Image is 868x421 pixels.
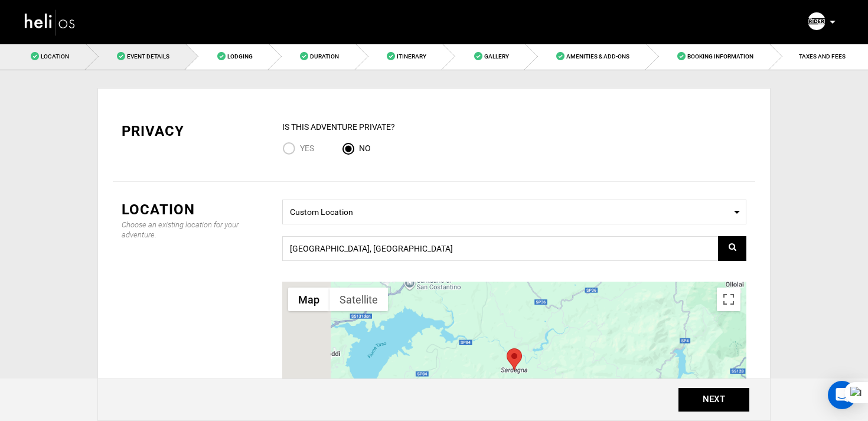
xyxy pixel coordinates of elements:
[678,388,749,412] button: NEXT
[122,220,265,240] div: Choose an existing location for your adventure.
[41,53,69,60] span: Location
[24,6,77,38] img: heli-logo
[290,203,739,218] span: Custom Location
[127,53,169,60] span: Event Details
[717,288,740,311] button: Toggle fullscreen view
[122,121,265,141] div: Privacy
[566,53,629,60] span: Amenities & Add-Ons
[799,53,846,60] span: TAXES AND FEES
[122,200,265,220] div: Location
[828,381,856,409] div: Open Intercom Messenger
[329,288,388,311] button: Show satellite imagery
[808,12,825,30] img: img_d21cdb2885ca2f2a945a4e83475854ef.jpg
[484,53,509,60] span: Gallery
[282,236,746,261] input: Search
[359,143,371,153] span: No
[310,53,339,60] span: Duration
[397,53,426,60] span: Itinerary
[227,53,253,60] span: Lodging
[300,143,314,153] span: Yes
[282,121,746,133] div: IS this Adventure Private?
[687,53,753,60] span: Booking Information
[282,200,746,224] span: Select box activate
[288,288,329,311] button: Show street map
